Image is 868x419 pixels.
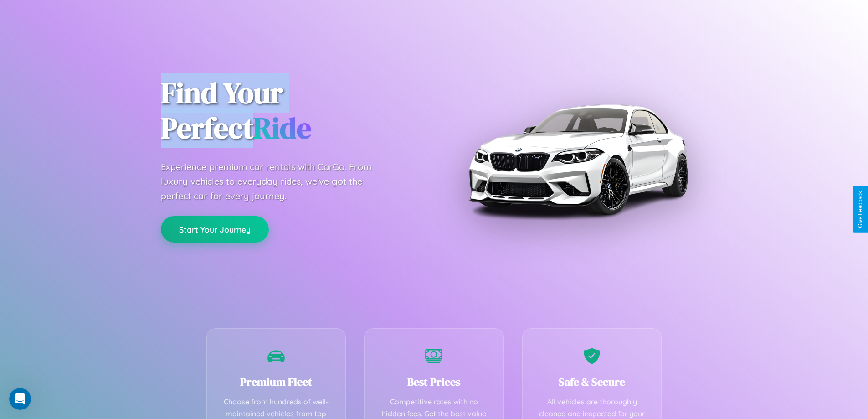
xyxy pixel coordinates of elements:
h3: Safe & Secure [536,374,648,389]
img: Premium BMW car rental vehicle [464,46,692,274]
h1: Find Your Perfect [161,76,421,146]
span: Ride [253,108,311,148]
h3: Premium Fleet [221,374,332,389]
div: Give Feedback [857,191,863,228]
h3: Best Prices [378,374,490,389]
button: Start Your Journey [161,216,269,243]
p: Experience premium car rentals with CarGo. From luxury vehicles to everyday rides, we've got the ... [161,160,389,203]
iframe: Intercom live chat [9,388,31,410]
